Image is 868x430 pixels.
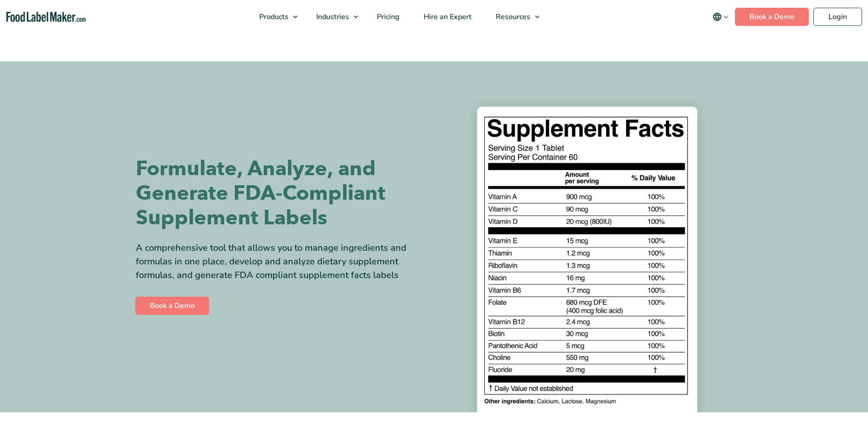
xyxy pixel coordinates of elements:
[136,157,427,230] h1: Formulate, Analyze, and Generate FDA-Compliant Supplement Labels
[421,12,473,22] span: Hire an Expert
[313,12,350,22] span: Industries
[136,241,427,282] div: A comprehensive tool that allows you to manage ingredients and formulas in one place, develop and...
[257,12,289,22] span: Products
[374,12,401,22] span: Pricing
[735,8,809,26] a: Book a Demo
[493,12,531,22] span: Resources
[135,297,209,315] a: Book a Demo
[813,8,862,26] a: Login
